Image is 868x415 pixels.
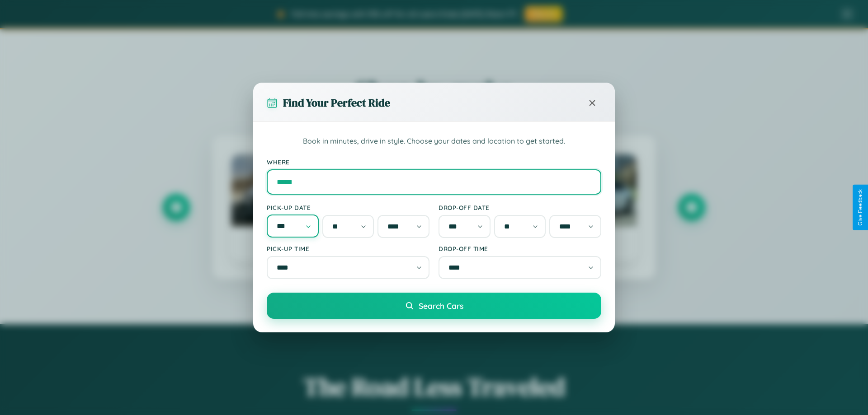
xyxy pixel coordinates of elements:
span: Search Cars [419,301,463,311]
p: Book in minutes, drive in style. Choose your dates and location to get started. [267,135,601,147]
button: Search Cars [267,293,601,319]
label: Pick-up Time [267,245,429,252]
label: Where [267,158,601,166]
label: Drop-off Time [439,245,601,252]
h3: Find Your Perfect Ride [283,95,390,110]
label: Pick-up Date [267,204,429,211]
label: Drop-off Date [439,204,601,211]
